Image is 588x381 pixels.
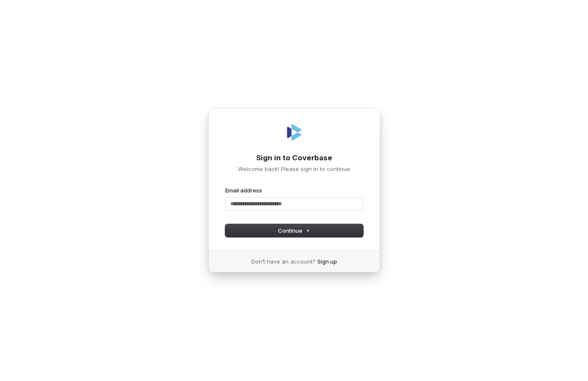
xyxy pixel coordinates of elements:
img: Coverbase [284,122,304,143]
span: Don’t have an account? [251,258,316,265]
button: Continue [225,224,363,237]
label: Email address [225,186,262,194]
h1: Sign in to Coverbase [225,153,363,163]
p: Welcome back! Please sign in to continue [225,165,363,173]
a: Sign up [317,258,337,265]
span: Continue [278,227,310,234]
